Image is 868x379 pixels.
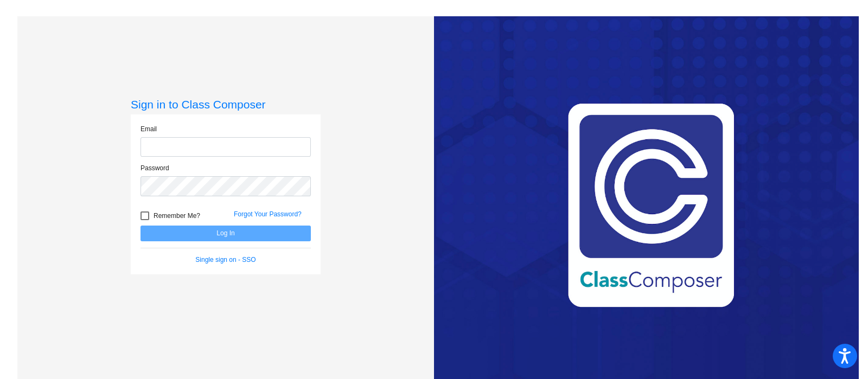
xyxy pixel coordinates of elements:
[141,226,311,241] button: Log In
[141,163,169,173] label: Password
[154,209,200,222] span: Remember Me?
[234,210,302,218] a: Forgot Your Password?
[141,124,157,134] label: Email
[131,98,321,111] h3: Sign in to Class Composer
[195,256,256,264] a: Single sign on - SSO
